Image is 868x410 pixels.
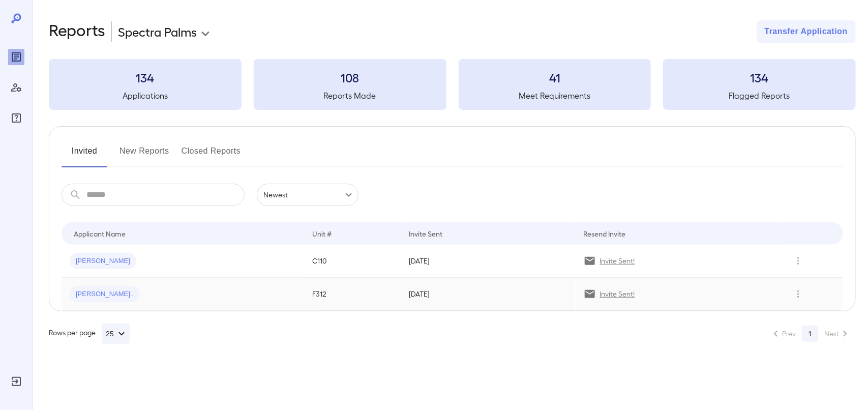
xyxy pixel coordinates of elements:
[757,20,856,43] button: Transfer Application
[790,253,806,269] button: Row Actions
[765,326,856,342] nav: pagination navigation
[312,227,332,240] div: Unit #
[304,278,401,311] td: F312
[8,110,24,126] div: FAQ
[600,289,635,299] p: Invite Sent!
[49,324,130,344] div: Rows per page
[49,59,856,110] summary: 134Applications108Reports Made41Meet Requirements134Flagged Reports
[62,143,107,167] button: Invited
[8,79,24,96] div: Manage Users
[118,23,197,40] p: Spectra Palms
[74,227,126,240] div: Applicant Name
[8,49,24,65] div: Reports
[584,227,626,240] div: Resend Invite
[802,326,818,342] button: page 1
[254,90,446,102] h5: Reports Made
[49,90,242,102] h5: Applications
[8,373,24,390] div: Log Out
[459,69,651,85] h3: 41
[70,256,136,266] span: [PERSON_NAME]
[401,245,575,278] td: [DATE]
[600,256,635,266] p: Invite Sent!
[254,69,446,85] h3: 108
[119,143,169,167] button: New Reports
[182,143,241,167] button: Closed Reports
[409,227,442,240] div: Invite Sent
[401,278,575,311] td: [DATE]
[663,90,856,102] h5: Flagged Reports
[790,286,806,302] button: Row Actions
[102,324,130,344] button: 25
[49,20,105,43] h2: Reports
[459,90,651,102] h5: Meet Requirements
[49,69,242,85] h3: 134
[663,69,856,85] h3: 134
[70,289,140,299] span: [PERSON_NAME]..
[257,184,358,206] div: Newest
[304,245,401,278] td: C110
